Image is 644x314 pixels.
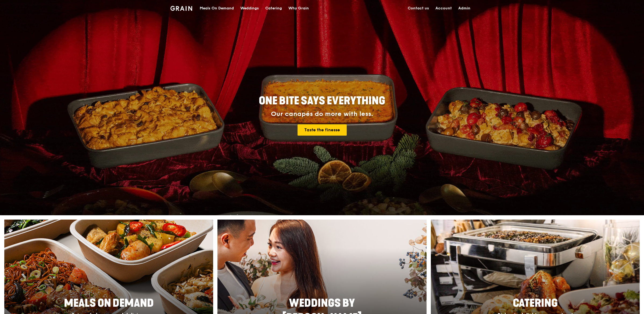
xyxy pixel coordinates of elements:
a: Contact us [405,0,432,16]
a: Account [432,0,455,16]
a: Admin [455,0,474,16]
span: Meals On Demand [64,297,154,310]
img: Grain [170,6,192,11]
a: Weddings [237,0,262,16]
div: Our canapés do more with less. [225,110,419,118]
a: Why Grain [285,0,312,16]
div: Why Grain [288,0,309,16]
a: Taste the finesse [298,124,347,136]
span: Catering [513,297,558,310]
div: Weddings [240,0,259,16]
div: Meals On Demand [200,0,234,16]
a: Catering [262,0,285,16]
div: Catering [265,0,282,16]
span: ONE BITE SAYS EVERYTHING [259,94,385,107]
